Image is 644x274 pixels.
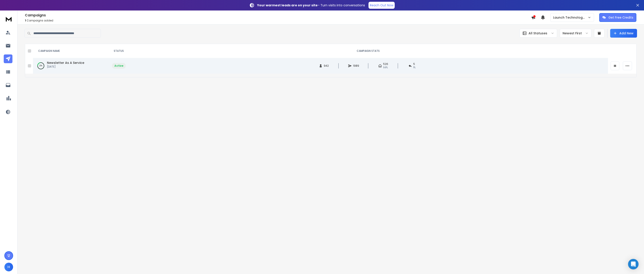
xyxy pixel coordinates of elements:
[4,263,13,271] button: H
[413,62,415,66] span: 5
[39,64,42,68] p: 23 %
[25,19,531,22] p: Campaigns added
[25,13,531,18] h1: Campaigns
[25,19,26,22] span: 1
[608,15,633,20] p: Get Free Credits
[610,29,637,38] button: Add New
[114,64,123,68] div: Active
[413,66,415,69] span: 1 %
[553,15,588,20] p: Launch Technology Group
[33,44,109,58] th: CAMPAIGN NAME
[628,259,639,269] div: Open Intercom Messenger
[257,3,365,7] p: – Turn visits into conversations
[4,15,13,23] img: logo
[529,31,547,35] p: All Statuses
[33,58,109,74] td: 23%Newsletter As A Service[DATE]
[109,44,128,58] th: STATUS
[383,62,388,66] span: 526
[383,66,388,69] span: 56 %
[599,13,636,22] button: Get Free Credits
[47,65,84,68] p: [DATE]
[257,3,318,7] strong: Your warmest leads are on your site
[324,64,329,68] span: 942
[353,64,359,68] span: 1989
[370,3,393,7] p: Reach Out Now
[128,44,608,58] th: CAMPAIGN STATS
[368,2,395,9] a: Reach Out Now
[47,61,84,65] a: Newsletter As A Service
[560,29,591,38] button: Newest First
